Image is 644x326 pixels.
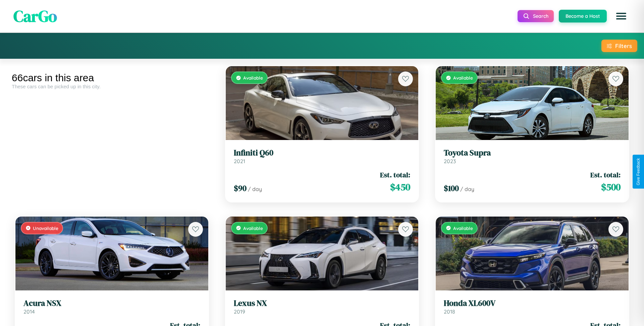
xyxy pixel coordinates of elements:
a: Acura NSX2014 [23,298,200,315]
span: / day [460,186,474,192]
button: Open menu [612,7,631,26]
a: Honda XL600V2018 [444,298,621,315]
h3: Acura NSX [23,298,200,308]
span: $ 90 [234,183,247,194]
span: Available [453,225,473,231]
button: Become a Host [559,10,607,22]
span: Available [453,75,473,81]
a: Lexus NX2019 [234,298,411,315]
span: Est. total: [380,170,410,180]
span: Unavailable [33,225,58,231]
span: Available [243,75,263,81]
span: 2023 [444,158,456,165]
h3: Lexus NX [234,298,411,308]
a: Toyota Supra2023 [444,148,621,165]
span: 2014 [23,308,35,315]
div: Give Feedback [636,158,641,185]
div: Filters [615,42,632,49]
div: These cars can be picked up in this city. [12,84,212,89]
span: $ 100 [444,183,459,194]
h3: Honda XL600V [444,298,621,308]
div: 66 cars in this area [12,72,212,84]
a: Infiniti Q602021 [234,148,411,165]
span: Est. total: [590,170,621,180]
span: $ 450 [390,180,410,194]
span: CarGo [13,5,57,27]
span: 2018 [444,308,455,315]
h3: Toyota Supra [444,148,621,158]
span: 2021 [234,158,245,165]
h3: Infiniti Q60 [234,148,411,158]
span: Search [533,13,548,19]
span: 2019 [234,308,245,315]
span: Available [243,225,263,231]
span: / day [248,186,262,192]
span: $ 500 [601,180,621,194]
button: Filters [601,40,637,52]
button: Search [518,10,554,22]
